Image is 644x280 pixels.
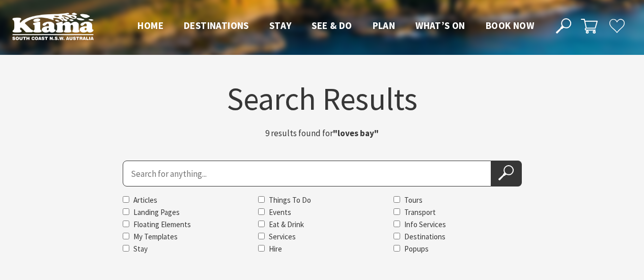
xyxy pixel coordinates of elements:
[404,220,446,229] label: Info Services
[12,12,94,40] img: Kiama Logo
[269,207,291,217] label: Events
[195,127,450,140] p: 9 results found for
[269,195,311,205] label: Things To Do
[404,244,429,254] label: Popups
[133,195,157,205] label: Articles
[404,207,436,217] label: Transport
[373,19,396,32] span: Plan
[269,19,292,32] span: Stay
[137,19,163,32] span: Home
[133,244,148,254] label: Stay
[133,207,180,217] label: Landing Pages
[415,19,465,32] span: What’s On
[333,128,379,139] strong: "loves bay"
[123,161,491,186] input: Search for:
[133,220,191,229] label: Floating Elements
[486,19,534,32] span: Book now
[404,232,445,241] label: Destinations
[404,195,423,205] label: Tours
[133,232,178,241] label: My Templates
[312,19,352,32] span: See & Do
[269,244,282,254] label: Hire
[21,83,624,114] h1: Search Results
[269,232,296,241] label: Services
[127,18,544,35] nav: Main Menu
[269,220,304,229] label: Eat & Drink
[184,19,249,32] span: Destinations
